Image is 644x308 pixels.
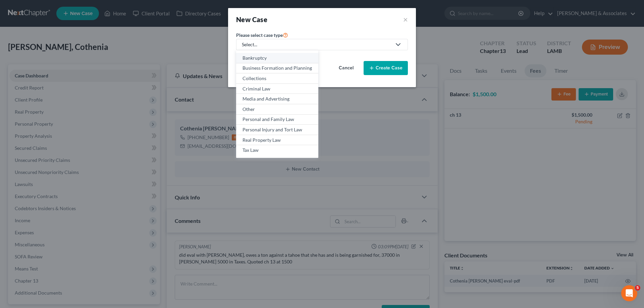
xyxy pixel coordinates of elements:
a: Media and Advertising [236,94,318,104]
button: Cancel [331,61,361,75]
div: Criminal Law [243,85,312,92]
span: Please select case type [236,32,283,38]
div: Personal and Family Law [243,116,312,123]
span: 5 [635,285,640,291]
strong: New Case [236,15,267,23]
div: Personal Injury and Tort Law [243,126,312,133]
div: Collections [243,75,312,82]
div: Other [243,106,312,113]
a: Personal and Family Law [236,115,318,125]
a: Criminal Law [236,84,318,94]
iframe: Intercom live chat [621,285,637,301]
a: Real Property Law [236,135,318,145]
a: Personal Injury and Tort Law [236,125,318,135]
a: Bankruptcy [236,53,318,63]
div: Tax Law [243,147,312,153]
div: Real Property Law [243,137,312,143]
a: Collections [236,73,318,84]
a: Tax Law [236,145,318,155]
button: × [403,15,408,24]
a: Other [236,104,318,115]
div: Bankruptcy [243,55,312,61]
div: Select... [242,41,391,48]
button: Create Case [364,61,408,75]
div: Business Formation and Planning [243,65,312,71]
a: Business Formation and Planning [236,63,318,74]
div: Media and Advertising [243,96,312,102]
